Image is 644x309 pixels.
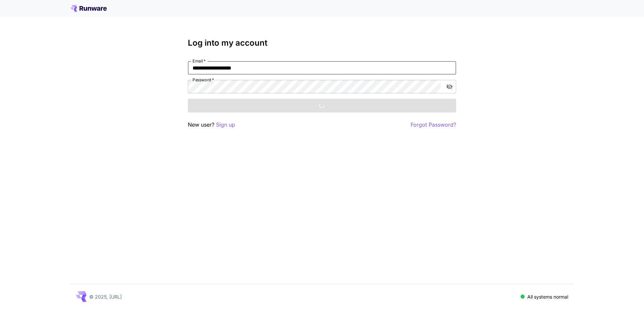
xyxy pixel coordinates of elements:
[188,121,235,129] p: New user?
[527,293,568,300] p: All systems normal
[411,121,456,129] button: Forgot Password?
[193,58,206,64] label: Email
[89,293,122,300] p: © 2025, [URL]
[188,38,456,48] h3: Log into my account
[193,77,214,83] label: Password
[216,121,235,129] button: Sign up
[443,81,455,93] button: toggle password visibility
